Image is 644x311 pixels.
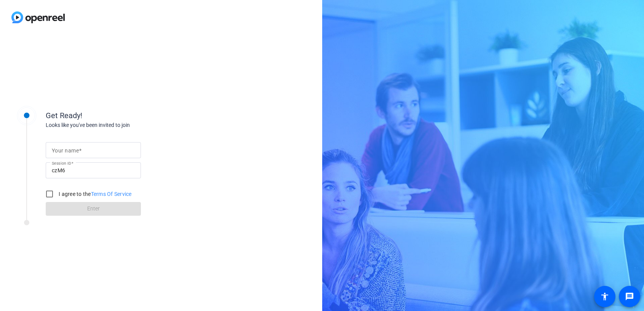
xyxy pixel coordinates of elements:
div: Get Ready! [46,110,198,121]
mat-icon: message [625,292,634,301]
a: Terms Of Service [91,191,132,197]
mat-label: Session ID [52,161,71,165]
div: Looks like you've been invited to join [46,121,198,129]
mat-label: Your name [52,147,79,154]
mat-icon: accessibility [600,292,609,301]
label: I agree to the [57,190,132,198]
